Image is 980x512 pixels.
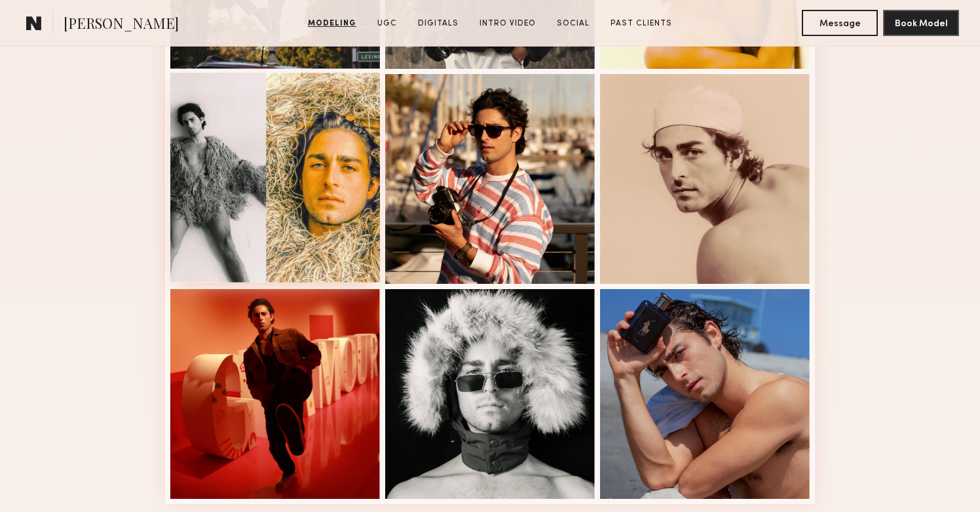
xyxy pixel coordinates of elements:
a: Intro Video [474,18,541,30]
button: Message [802,10,878,36]
a: Modeling [303,18,362,30]
a: Book Model [883,17,959,28]
span: [PERSON_NAME] [64,13,179,36]
a: Social [552,18,595,30]
a: Digitals [413,18,464,30]
button: Book Model [883,10,959,36]
a: Past Clients [605,18,677,30]
a: UGC [372,18,402,30]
